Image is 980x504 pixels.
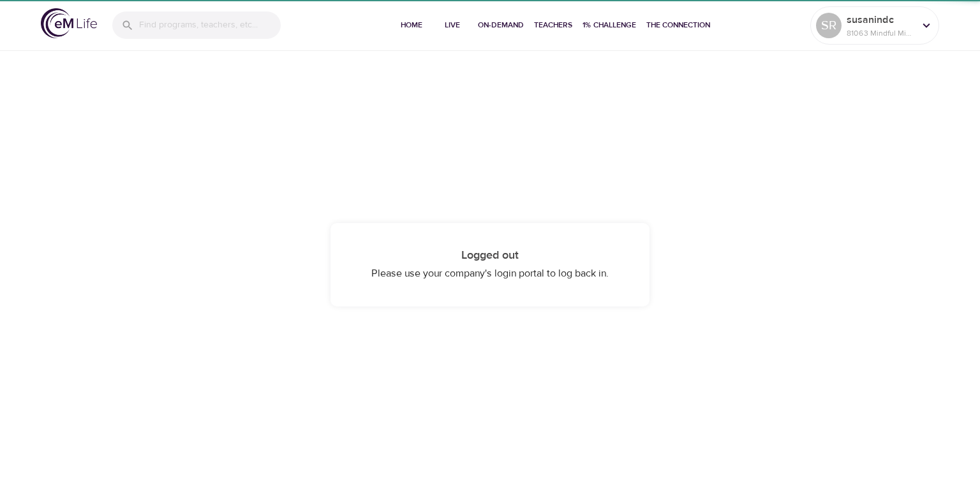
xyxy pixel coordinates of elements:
p: 81063 Mindful Minutes [847,27,914,39]
input: Find programs, teachers, etc... [139,11,281,39]
img: logo [41,8,97,38]
span: 1% Challenge [583,18,636,32]
span: Home [396,18,427,32]
span: The Connection [646,18,710,32]
p: susanindc [847,12,914,27]
span: Teachers [534,18,572,32]
span: On-Demand [478,18,524,32]
span: Please use your company's login portal to log back in. [371,267,609,280]
h4: Logged out [356,248,624,263]
div: SR [816,13,842,38]
span: Live [437,18,468,32]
